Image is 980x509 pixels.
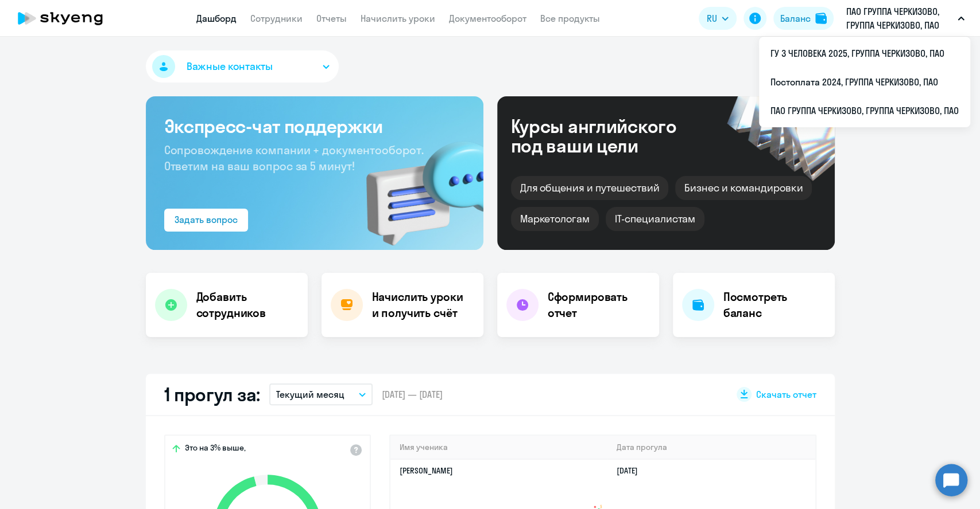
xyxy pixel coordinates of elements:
[372,289,472,321] h4: Начислить уроки и получить счёт
[815,13,827,24] img: balance
[675,176,812,200] div: Бизнес и командировки
[756,388,816,401] span: Скачать отчет
[759,37,970,127] ul: RU
[699,7,737,30] button: RU
[400,465,453,476] a: [PERSON_NAME]
[449,13,526,24] a: Документооборот
[723,289,826,321] h4: Посмотреть баланс
[846,5,953,32] p: ПАО ГРУППА ЧЕРКИЗОВО, ГРУППА ЧЕРКИЗОВО, ПАО
[707,11,717,25] span: RU
[350,121,483,250] img: bg-img
[185,443,246,456] span: Это на 3% выше,
[187,59,273,74] span: Важные контакты
[606,207,704,231] div: IT-специалистам
[607,436,815,459] th: Дата прогула
[390,436,608,459] th: Имя ученика
[196,13,237,24] a: Дашборд
[540,13,600,24] a: Все продукты
[511,207,599,231] div: Маркетологам
[196,289,299,321] h4: Добавить сотрудников
[164,143,424,173] span: Сопровождение компании + документооборот. Ответим на ваш вопрос за 5 минут!
[511,176,669,200] div: Для общения и путешествий
[548,289,650,321] h4: Сформировать отчет
[361,13,435,24] a: Начислить уроки
[617,465,647,476] a: [DATE]
[840,5,970,32] button: ПАО ГРУППА ЧЕРКИЗОВО, ГРУППА ЧЕРКИЗОВО, ПАО
[164,383,260,406] h2: 1 прогул за:
[175,213,238,226] div: Задать вопрос
[780,11,811,25] div: Баланс
[382,388,443,401] span: [DATE] — [DATE]
[164,209,248,232] button: Задать вопрос
[164,115,465,138] h3: Экспресс-чат поддержки
[276,387,344,401] p: Текущий месяц
[146,50,339,83] button: Важные контакты
[773,7,834,30] button: Балансbalance
[511,116,707,155] div: Курсы английского под ваши цели
[250,13,303,24] a: Сотрудники
[316,13,347,24] a: Отчеты
[269,383,373,405] button: Текущий месяц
